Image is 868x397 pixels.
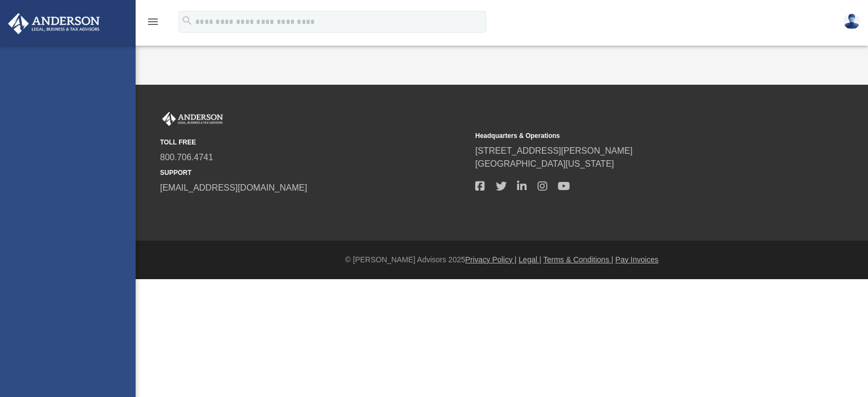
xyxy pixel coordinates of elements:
a: Privacy Policy | [465,255,517,264]
small: SUPPORT [160,168,468,178]
a: [STREET_ADDRESS][PERSON_NAME] [475,146,633,155]
a: 800.706.4741 [160,153,213,162]
a: Legal | [519,255,541,264]
a: Pay Invoices [615,255,658,264]
a: Terms & Conditions | [544,255,614,264]
img: Anderson Advisors Platinum Portal [5,13,103,34]
img: Anderson Advisors Platinum Portal [160,112,225,126]
a: menu [146,21,159,28]
small: Headquarters & Operations [475,131,783,141]
small: TOLL FREE [160,137,468,147]
a: [GEOGRAPHIC_DATA][US_STATE] [475,159,614,168]
i: search [181,15,193,27]
div: © [PERSON_NAME] Advisors 2025 [136,254,868,266]
a: [EMAIL_ADDRESS][DOMAIN_NAME] [160,183,307,192]
i: menu [146,15,159,28]
img: User Pic [844,14,860,29]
